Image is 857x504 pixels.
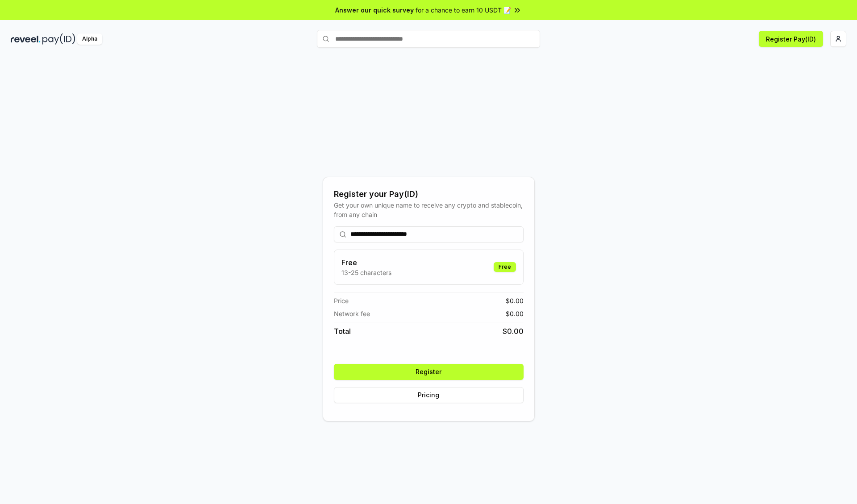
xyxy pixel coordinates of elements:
[341,268,391,277] p: 13-25 characters
[334,364,524,380] button: Register
[506,296,524,305] span: $ 0.00
[494,262,516,272] div: Free
[503,326,524,337] span: $ 0.00
[334,326,351,337] span: Total
[341,257,391,268] h3: Free
[11,33,41,45] img: reveel_dark
[334,309,370,318] span: Network fee
[77,33,102,45] div: Alpha
[334,387,524,403] button: Pricing
[334,296,349,305] span: Price
[335,5,414,15] span: Answer our quick survey
[334,188,524,200] div: Register your Pay(ID)
[334,200,524,219] div: Get your own unique name to receive any crypto and stablecoin, from any chain
[759,31,823,47] button: Register Pay(ID)
[42,33,75,45] img: pay_id
[416,5,511,15] span: for a chance to earn 10 USDT 📝
[506,309,524,318] span: $ 0.00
